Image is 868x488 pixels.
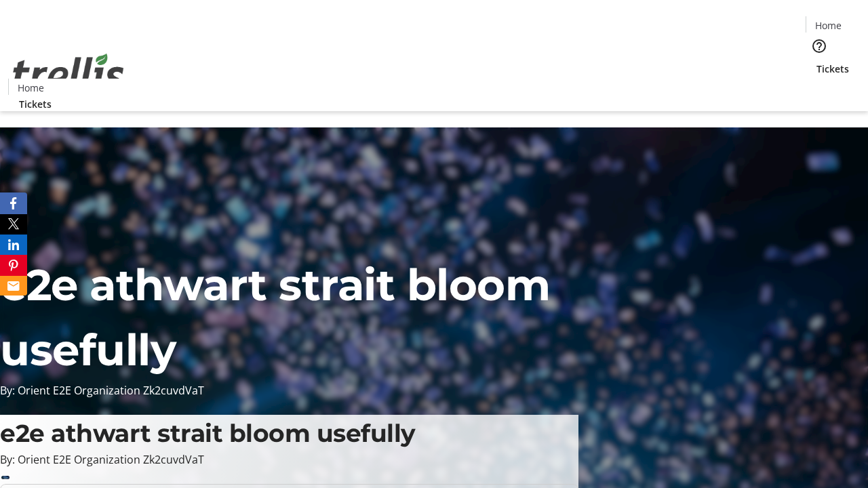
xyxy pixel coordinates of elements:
span: Home [815,18,842,33]
span: Tickets [19,97,52,111]
button: Help [806,33,833,60]
a: Home [806,18,850,33]
button: Cart [806,76,833,103]
img: Orient E2E Organization Zk2cuvdVaT's Logo [8,39,129,106]
a: Tickets [8,97,62,111]
a: Tickets [806,62,860,76]
span: Tickets [816,62,849,76]
a: Home [9,81,52,95]
span: Home [18,81,44,95]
